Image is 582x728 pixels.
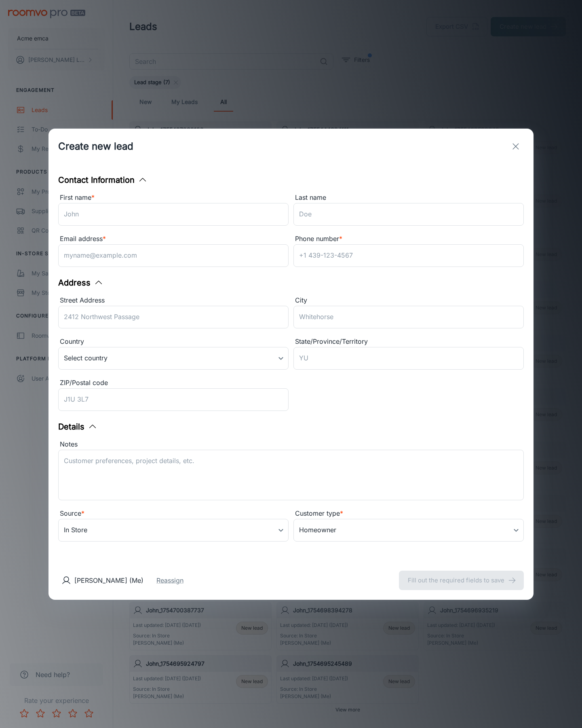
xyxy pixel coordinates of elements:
input: J1U 3L7 [58,388,289,411]
div: Phone number [293,234,524,244]
div: Email address [58,234,289,244]
div: ZIP/Postal code [58,378,289,388]
button: Reassign [156,576,183,585]
input: Doe [293,203,524,226]
div: Notes [58,439,524,450]
div: Customer type [293,508,524,519]
div: Country [58,336,289,347]
h1: Create new lead [58,139,133,154]
div: State/Province/Territory [293,336,524,347]
div: Source [58,508,289,519]
div: City [293,295,524,306]
button: exit [508,138,524,154]
input: 2412 Northwest Passage [58,306,289,328]
button: Contact Information [58,174,148,186]
button: Address [58,277,103,289]
div: Street Address [58,295,289,306]
div: Select country [58,347,289,370]
input: Whitehorse [293,306,524,328]
input: myname@example.com [58,244,289,267]
div: First name [58,193,289,203]
div: Homeowner [293,519,524,542]
input: +1 439-123-4567 [293,244,524,267]
input: John [58,203,289,226]
input: YU [293,347,524,370]
div: Last name [293,193,524,203]
p: [PERSON_NAME] (Me) [74,576,143,585]
div: In Store [58,519,289,542]
button: Details [58,421,97,433]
